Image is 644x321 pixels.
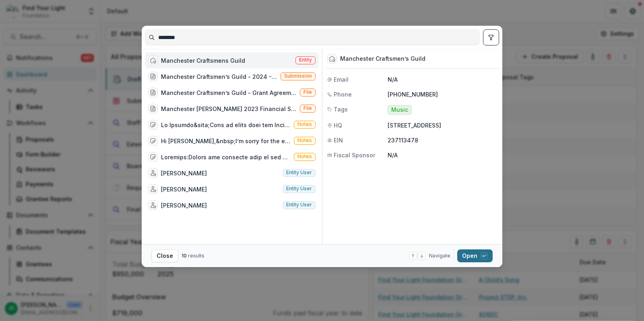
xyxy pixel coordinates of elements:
[161,121,291,129] div: Lo Ipsumdo&sita;Cons ad elits doei tem Incididunt utlabor etd magn aliquaeni ad mini ven quis no ...
[188,253,204,259] span: results
[182,253,187,259] span: 10
[391,107,408,113] span: Music
[334,121,342,130] span: HQ
[161,72,277,81] div: Manchester Craftsmen’s Guild - 2024 - FYL General Grant Application
[457,249,493,262] button: Open
[161,169,207,177] div: [PERSON_NAME]
[297,154,312,159] span: Notes
[161,201,207,210] div: [PERSON_NAME]
[151,249,178,262] button: Close
[161,88,297,97] div: Manchester Craftsmen’s Guild - Grant Agreement - [DATE].pdf
[297,138,312,143] span: Notes
[286,202,312,208] span: Entity user
[334,151,375,159] span: Fiscal Sponsor
[303,105,312,111] span: File
[388,121,497,130] p: [STREET_ADDRESS]
[334,105,348,113] span: Tags
[303,89,312,95] span: File
[161,185,207,193] div: [PERSON_NAME]
[161,105,297,113] div: Manchester [PERSON_NAME] 2023 Financial Statements.pdf
[388,90,497,99] p: [PHONE_NUMBER]
[161,56,245,65] div: Manchester Craftsmens Guild
[340,56,425,62] div: Manchester Craftsmen’s Guild
[429,252,450,259] span: Navigate
[334,75,349,84] span: Email
[161,137,291,145] div: Hi [PERSON_NAME],&nbsp;I’m sorry for the error (however wishful for us both!). We will send a cor...
[334,90,352,99] span: Phone
[284,73,312,79] span: Submission
[299,57,312,63] span: Entity
[161,153,291,161] div: Loremips:Dolors ame consecte adip el sed doeiusmod. Tem incidi utlabore etdol mag aliqua enimadmi...
[388,75,497,84] p: N/A
[286,186,312,191] span: Entity user
[388,136,497,144] p: 237113478
[334,136,343,144] span: EIN
[483,29,499,45] button: toggle filters
[388,151,497,159] p: N/A
[286,170,312,175] span: Entity user
[297,121,312,127] span: Notes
